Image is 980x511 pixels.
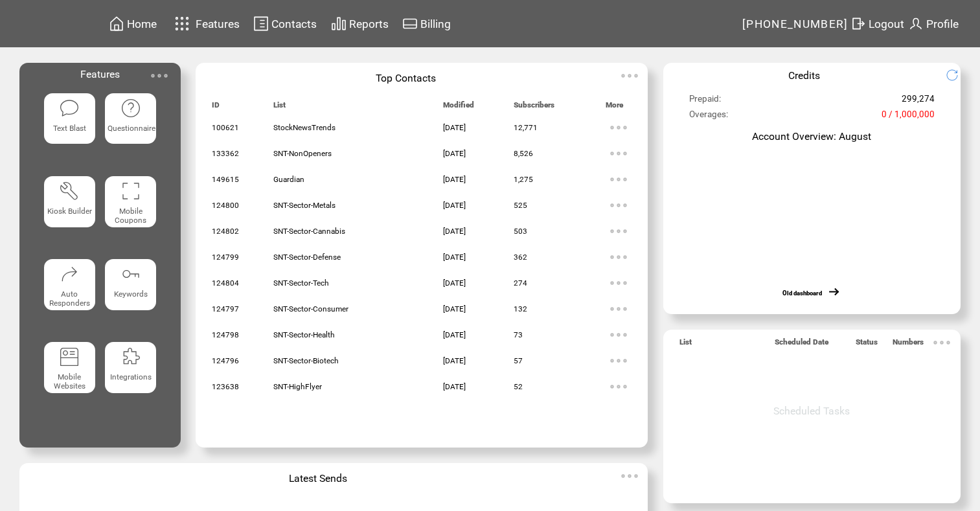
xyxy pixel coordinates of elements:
[107,14,159,34] a: Home
[110,372,152,381] span: Integrations
[443,278,466,288] span: [DATE]
[606,296,632,322] img: ellypsis.svg
[212,175,239,184] span: 149615
[929,330,955,356] img: ellypsis.svg
[882,109,935,125] span: 0 / 1,000,000
[273,356,339,365] span: SNT-Sector-Biotech
[273,175,304,184] span: Guardian
[402,16,418,32] img: creidtcard.svg
[514,356,523,365] span: 57
[273,278,329,288] span: SNT-Sector-Tech
[946,69,968,82] img: refresh.png
[606,374,632,400] img: ellypsis.svg
[443,227,466,236] span: [DATE]
[212,201,239,210] span: 124800
[105,342,156,414] a: Integrations
[289,472,347,484] span: Latest Sends
[115,207,146,225] span: Mobile Coupons
[443,175,466,184] span: [DATE]
[273,201,336,210] span: SNT-Sector-Metals
[514,123,538,132] span: 12,771
[253,16,269,32] img: contacts.svg
[514,149,533,158] span: 8,526
[273,123,336,132] span: StockNewsTrends
[196,17,240,30] span: Features
[49,290,90,308] span: Auto Responders
[606,192,632,218] img: ellypsis.svg
[212,227,239,236] span: 124802
[606,244,632,270] img: ellypsis.svg
[44,259,95,332] a: Auto Responders
[109,16,124,32] img: home.svg
[514,382,523,391] span: 52
[251,14,319,34] a: Contacts
[443,149,466,158] span: [DATE]
[331,16,347,32] img: chart.svg
[420,17,451,30] span: Billing
[120,346,141,367] img: integrations.svg
[120,264,141,284] img: keywords.svg
[146,63,172,89] img: ellypsis.svg
[271,17,317,30] span: Contacts
[869,17,904,30] span: Logout
[514,227,527,236] span: 503
[171,13,194,34] img: features.svg
[376,72,436,84] span: Top Contacts
[273,382,322,391] span: SNT-HighFlyer
[893,337,924,352] span: Numbers
[53,124,86,133] span: Text Blast
[850,16,866,32] img: exit.svg
[902,94,935,109] span: 299,274
[120,181,141,201] img: coupons.svg
[514,175,533,184] span: 1,275
[606,141,632,166] img: ellypsis.svg
[775,337,828,352] span: Scheduled Date
[212,123,239,132] span: 100621
[606,166,632,192] img: ellypsis.svg
[120,98,141,119] img: questionnaire.svg
[44,176,95,249] a: Kiosk Builder
[273,100,286,115] span: List
[514,201,527,210] span: 525
[443,304,466,313] span: [DATE]
[788,69,820,82] span: Credits
[105,176,156,249] a: Mobile Coupons
[689,94,721,109] span: Prepaid:
[54,372,85,391] span: Mobile Websites
[212,149,239,158] span: 133362
[849,14,906,34] a: Logout
[617,463,643,489] img: ellypsis.svg
[114,290,148,299] span: Keywords
[273,304,348,313] span: SNT-Sector-Consumer
[443,382,466,391] span: [DATE]
[212,304,239,313] span: 124797
[273,330,335,339] span: SNT-Sector-Health
[212,100,220,115] span: ID
[856,337,878,352] span: Status
[514,330,523,339] span: 73
[514,253,527,262] span: 362
[514,100,554,115] span: Subscribers
[400,14,453,34] a: Billing
[926,17,959,30] span: Profile
[606,348,632,374] img: ellypsis.svg
[349,17,389,30] span: Reports
[212,382,239,391] span: 123638
[105,259,156,332] a: Keywords
[906,14,961,34] a: Profile
[782,290,822,297] a: Old dashboard
[59,346,80,367] img: mobile-websites.svg
[514,278,527,288] span: 274
[273,149,332,158] span: SNT-NonOpeners
[212,356,239,365] span: 124796
[679,337,692,352] span: List
[443,356,466,365] span: [DATE]
[59,181,80,201] img: tool%201.svg
[212,330,239,339] span: 124798
[127,17,157,30] span: Home
[44,342,95,414] a: Mobile Websites
[273,227,345,236] span: SNT-Sector-Cannabis
[606,115,632,141] img: ellypsis.svg
[908,16,924,32] img: profile.svg
[606,218,632,244] img: ellypsis.svg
